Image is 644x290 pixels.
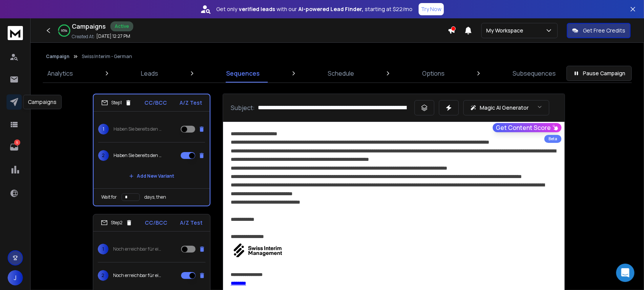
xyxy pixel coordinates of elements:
p: A/Z Test [180,219,202,227]
div: Campaigns [23,95,61,109]
p: Noch erreichbar für ein kurzes Gespräch? [113,246,162,252]
span: 2 [98,270,108,281]
p: Created At: [72,34,95,40]
div: Beta [544,135,561,143]
p: 5 [14,139,20,146]
button: Pause Campaign [566,66,632,81]
p: Leads [141,69,158,78]
p: Subject: [231,103,255,112]
div: Step 2 [101,219,133,226]
a: Leads [136,64,163,83]
p: days, then [144,194,166,200]
a: Options [417,64,449,83]
p: Noch erreichbar für ein kurzes Gespräch? [113,272,162,279]
p: Schedule [328,69,354,78]
p: [DATE] 12:27 PM [96,33,130,39]
img: AD_4nXcJHiJ4wkaifmGNdgGqrO7ZDSP02r90KzzOeOjfOlrVNSeRnNyRlnmhhBELmkXykQSLJzcKZFC9eb5VA87mTGM6Xqg4o... [231,243,284,259]
span: 1 [98,244,108,254]
div: Step 1 [101,99,132,106]
button: J [8,270,23,285]
p: Wait for [101,194,117,200]
li: Step1CC/BCCA/Z Test1Haben Sie bereits den passenden Kandidaten für den {{Job Opening}} gefunden?2... [93,94,210,206]
span: 1 [98,124,109,134]
button: Get Content Score [493,123,561,132]
button: Try Now [419,3,444,15]
button: Add New Variant [123,168,180,184]
p: Sequences [226,69,260,78]
a: Analytics [43,64,78,83]
p: Haben Sie bereits den passenden Kandidaten für den {{Job Opening}} gefunden? [113,152,162,159]
p: A/Z Test [180,99,202,107]
p: Subsequences [513,69,556,78]
span: 2 [98,150,109,161]
img: logo [8,26,23,40]
p: Get Free Credits [583,27,625,34]
p: My Workspace [486,27,526,34]
p: Analytics [47,69,73,78]
p: Haben Sie bereits den passenden Kandidaten für den {{Job Opening}} gefunden? [113,126,162,132]
a: Schedule [323,64,359,83]
button: Magic AI Generator [463,100,549,115]
p: CC/BCC [145,219,168,227]
p: Try Now [421,5,442,13]
p: Get only with our starting at $22/mo [216,5,413,13]
strong: verified leads [239,5,275,13]
h1: Campaigns [72,22,106,31]
button: Get Free Credits [567,23,631,38]
p: CC/BCC [144,99,167,107]
p: Swiss Interim - German [82,53,132,60]
p: 95 % [61,28,67,33]
p: Options [422,69,445,78]
div: Active [110,21,133,31]
strong: AI-powered Lead Finder, [298,5,363,13]
div: Open Intercom Messenger [616,264,634,282]
a: Sequences [222,64,264,83]
a: Subsequences [508,64,560,83]
a: 5 [6,139,22,155]
p: Magic AI Generator [480,104,529,112]
button: Campaign [46,53,70,60]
